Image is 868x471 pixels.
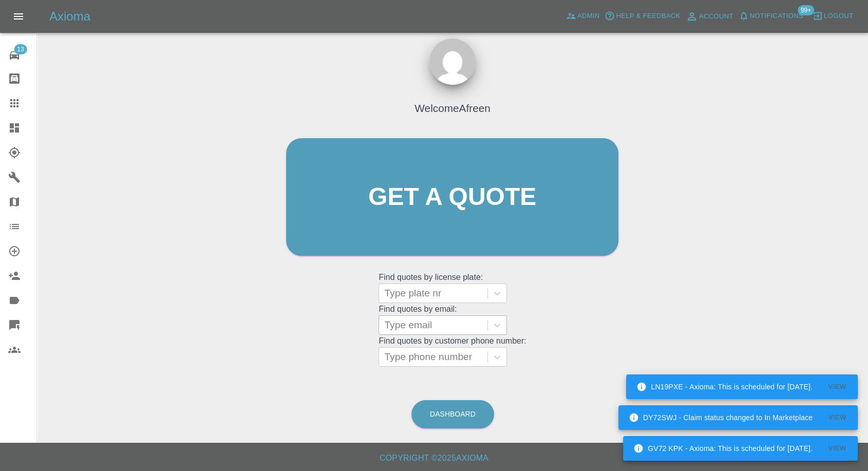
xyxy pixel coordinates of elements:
[821,410,854,426] button: View
[414,100,490,116] h4: Welcome Afreen
[824,10,853,22] span: Logout
[629,408,813,427] div: DY72SWJ - Claim status changed to In Marketplace
[379,305,526,335] grid: Find quotes by email:
[379,273,526,303] grid: Find quotes by license plate:
[798,5,814,15] span: 99+
[683,8,736,25] a: Account
[49,8,90,25] h5: Axioma
[602,8,683,24] button: Help & Feedback
[821,379,854,395] button: View
[411,400,494,428] a: Dashboard
[810,8,856,24] button: Logout
[577,10,600,22] span: Admin
[14,44,27,54] span: 13
[636,378,813,396] div: LN19PXE - Axioma: This is scheduled for [DATE].
[616,10,680,22] span: Help & Feedback
[736,8,806,24] button: Notifications
[286,138,618,256] a: Get a quote
[563,8,602,24] a: Admin
[699,11,733,23] span: Account
[379,336,526,367] grid: Find quotes by customer phone number:
[429,39,476,85] img: ...
[633,439,813,458] div: GV72 KPK - Axioma: This is scheduled for [DATE].
[821,441,854,457] button: View
[750,10,803,22] span: Notifications
[6,4,31,29] button: Open drawer
[8,451,860,465] h6: Copyright © 2025 Axioma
